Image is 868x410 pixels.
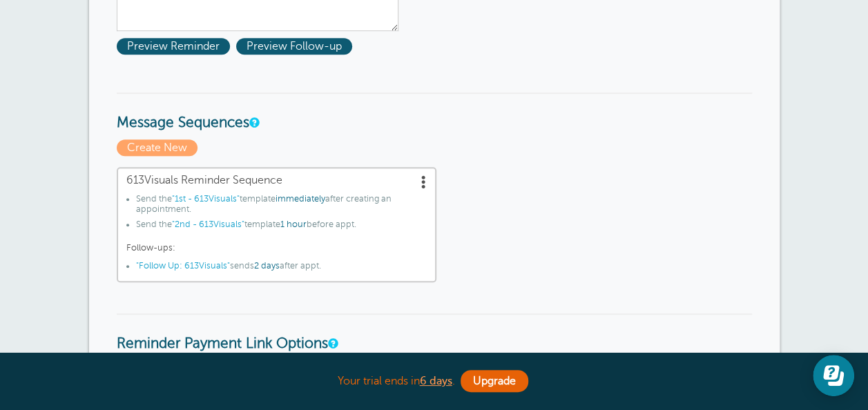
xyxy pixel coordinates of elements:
[117,139,197,156] span: Create New
[254,261,280,271] span: 2 days
[136,194,427,219] li: Send the template after creating an appointment.
[136,261,427,276] li: sends after appt.
[117,141,201,154] a: Create New
[172,194,240,204] span: "1st - 613Visuals"
[117,313,752,353] h3: Reminder Payment Link Options
[117,167,436,283] a: 613Visuals Reminder Sequence Send the"1st - 613Visuals"templateimmediatelyafter creating an appoi...
[136,219,427,235] li: Send the template before appt.
[276,194,325,204] span: immediately
[117,38,230,55] span: Preview Reminder
[461,370,528,392] a: Upgrade
[328,339,336,348] a: These settings apply to all templates. Automatically add a payment link to your reminders if an a...
[236,38,352,55] span: Preview Follow-up
[249,118,258,127] a: Message Sequences allow you to setup multiple reminder schedules that can use different Message T...
[420,375,452,387] a: 6 days
[236,40,356,52] a: Preview Follow-up
[172,219,244,229] span: "2nd - 613Visuals"
[117,40,236,52] a: Preview Reminder
[280,219,307,229] span: 1 hour
[126,174,427,187] span: 613Visuals Reminder Sequence
[136,261,230,271] span: "Follow Up: 613Visuals"
[126,243,427,253] p: Follow-ups:
[813,355,854,396] iframe: Resource center
[89,367,780,396] div: Your trial ends in .
[117,92,752,132] h3: Message Sequences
